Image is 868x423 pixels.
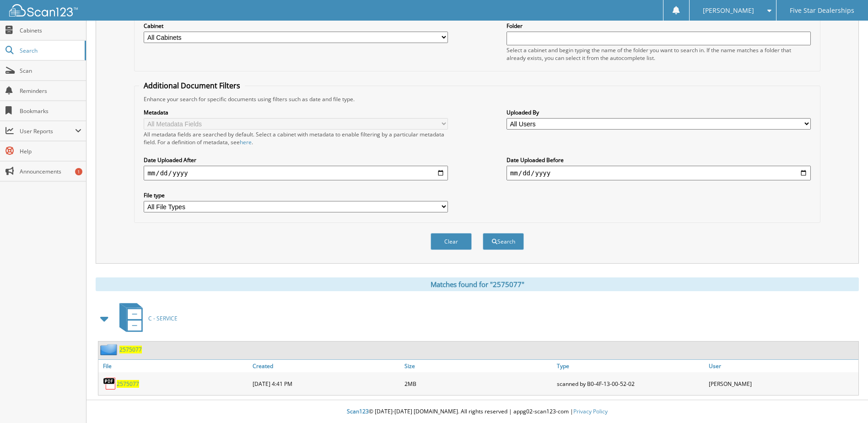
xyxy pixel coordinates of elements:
[507,22,811,30] label: Folder
[139,95,815,103] div: Enhance your search for specific documents using filters such as date and file type.
[240,138,252,146] a: here
[483,233,524,250] button: Search
[144,108,448,116] label: Metadata
[706,360,858,372] a: User
[114,300,178,336] a: C - SERVICE
[98,360,250,372] a: File
[103,377,117,390] img: PDF.png
[250,374,402,393] div: [DATE] 4:41 PM
[250,360,402,372] a: Created
[100,344,119,355] img: folder2.png
[790,8,854,13] span: Five Star Dealerships
[9,4,78,16] img: scan123-logo-white.svg
[20,27,81,34] span: Cabinets
[507,166,811,180] input: end
[706,374,858,393] div: [PERSON_NAME]
[507,108,811,116] label: Uploaded By
[20,87,81,95] span: Reminders
[20,67,81,75] span: Scan
[822,379,868,423] iframe: Chat Widget
[555,360,706,372] a: Type
[96,277,859,291] div: Matches found for "2575077"
[86,401,868,423] div: © [DATE]-[DATE] [DOMAIN_NAME]. All rights reserved | appg02-scan123-com |
[20,107,81,115] span: Bookmarks
[347,407,369,415] span: Scan123
[144,130,448,146] div: All metadata fields are searched by default. Select a cabinet with metadata to enable filtering b...
[119,346,142,353] a: 2575077
[20,147,81,155] span: Help
[144,156,448,164] label: Date Uploaded After
[555,374,706,393] div: scanned by B0-4F-13-00-52-02
[144,22,448,30] label: Cabinet
[703,8,754,13] span: [PERSON_NAME]
[75,168,82,175] div: 1
[507,156,811,164] label: Date Uploaded Before
[402,360,554,372] a: Size
[144,191,448,199] label: File type
[573,407,608,415] a: Privacy Policy
[139,81,245,91] legend: Additional Document Filters
[117,380,139,388] a: 2575077
[20,127,75,135] span: User Reports
[507,46,811,62] div: Select a cabinet and begin typing the name of the folder you want to search in. If the name match...
[402,374,554,393] div: 2MB
[431,233,472,250] button: Clear
[20,47,80,54] span: Search
[20,168,81,175] span: Announcements
[144,166,448,180] input: start
[148,315,178,322] span: C - SERVICE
